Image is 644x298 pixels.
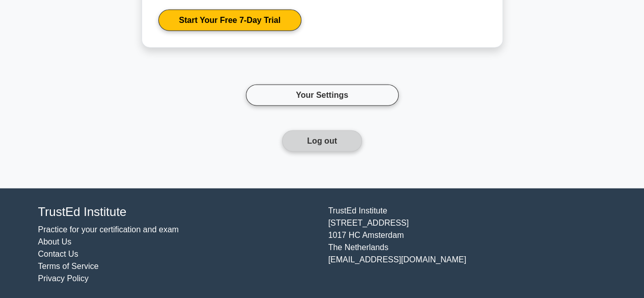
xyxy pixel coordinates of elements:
a: About Us [38,237,72,246]
a: Terms of Service [38,262,99,270]
a: Your Settings [246,85,399,106]
a: Contact Us [38,250,78,258]
a: Practice for your certification and exam [38,225,179,234]
h4: TrustEd Institute [38,205,316,220]
a: Start Your Free 7-Day Trial [158,10,301,31]
a: Privacy Policy [38,274,89,283]
button: Log out [282,130,362,152]
div: TrustEd Institute [STREET_ADDRESS] 1017 HC Amsterdam The Netherlands [EMAIL_ADDRESS][DOMAIN_NAME] [322,205,612,285]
